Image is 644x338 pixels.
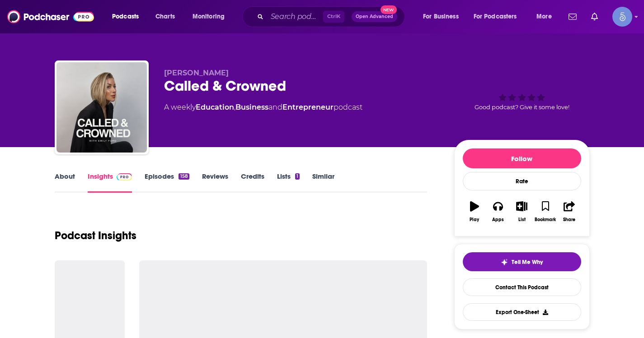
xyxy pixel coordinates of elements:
[150,9,180,24] a: Charts
[241,172,264,193] a: Credits
[55,172,75,193] a: About
[463,278,581,296] a: Contact This Podcast
[518,217,526,222] div: List
[530,9,563,24] button: open menu
[106,9,150,24] button: open menu
[234,103,235,111] span: ,
[492,217,504,222] div: Apps
[88,172,132,193] a: InsightsPodchaser Pro
[164,102,362,113] div: A weekly podcast
[268,103,282,111] span: and
[295,173,300,180] div: 1
[536,10,552,23] span: More
[202,172,228,193] a: Reviews
[565,9,580,24] a: Show notifications dropdown
[352,11,397,22] button: Open AdvancedNew
[468,9,530,24] button: open menu
[454,69,590,125] div: Good podcast? Give it some love!
[423,10,459,23] span: For Business
[612,7,632,27] span: Logged in as Spiral5-G1
[463,172,581,190] div: Rate
[463,148,581,168] button: Follow
[145,172,189,193] a: Episodes158
[117,173,132,181] img: Podchaser Pro
[475,104,569,111] span: Good podcast? Give it some love!
[463,195,486,228] button: Play
[7,8,94,25] img: Podchaser - Follow, Share and Rate Podcasts
[512,259,543,266] span: Tell Me Why
[612,7,632,27] button: Show profile menu
[381,5,397,14] span: New
[277,172,300,193] a: Lists1
[535,217,556,222] div: Bookmark
[56,62,147,153] img: Called & Crowned
[470,217,479,222] div: Play
[186,9,236,24] button: open menu
[179,173,189,180] div: 158
[417,9,470,24] button: open menu
[312,172,334,193] a: Similar
[55,229,136,242] h1: Podcast Insights
[463,303,581,321] button: Export One-Sheet
[155,10,175,23] span: Charts
[510,195,533,228] button: List
[356,14,393,19] span: Open Advanced
[267,9,323,24] input: Search podcasts, credits, & more...
[235,103,268,111] a: Business
[112,10,139,23] span: Podcasts
[501,259,508,266] img: tell me why sparkle
[563,217,575,222] div: Share
[282,103,334,111] a: Entrepreneur
[251,6,414,27] div: Search podcasts, credits, & more...
[534,195,557,228] button: Bookmark
[474,10,517,23] span: For Podcasters
[486,195,510,228] button: Apps
[588,9,602,24] a: Show notifications dropdown
[323,11,344,23] span: Ctrl K
[196,103,234,111] a: Education
[164,69,229,77] span: [PERSON_NAME]
[557,195,581,228] button: Share
[193,10,225,23] span: Monitoring
[612,7,632,27] img: User Profile
[463,252,581,271] button: tell me why sparkleTell Me Why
